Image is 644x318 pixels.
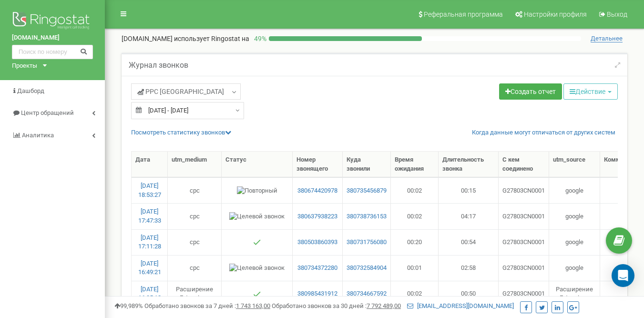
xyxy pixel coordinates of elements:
td: cpc [168,255,222,281]
a: 380985431912 [296,289,338,298]
th: Куда звонили [343,152,391,177]
span: Обработано звонков за 7 дней : [144,302,270,309]
td: Расширение Extensions [549,281,600,307]
td: google [549,203,600,229]
td: google [549,177,600,203]
p: [DOMAIN_NAME] [122,34,249,43]
td: G27803CN0001 [499,177,549,203]
th: utm_medium [168,152,222,177]
a: [DATE] 17:47:33 [138,208,161,224]
a: Когда данные могут отличаться от других систем [472,128,615,137]
th: Время ожидания [391,152,439,177]
td: google [549,255,600,281]
span: Дашборд [17,87,44,94]
td: 02:58 [439,255,499,281]
a: 380731756080 [347,238,387,247]
img: Целевой звонок [229,264,285,273]
span: Выход [607,10,627,18]
u: 1 743 163,00 [236,302,270,309]
a: PPC [GEOGRAPHIC_DATA] [131,83,241,100]
div: Open Intercom Messenger [612,264,634,287]
a: [DATE] 18:53:27 [138,182,161,198]
td: 00:20 [391,229,439,255]
a: 380732584904 [347,264,387,273]
td: 00:54 [439,229,499,255]
p: 49 % [249,34,269,43]
a: [DATE] 17:11:28 [138,234,161,250]
a: 380637938223 [296,212,338,221]
a: 380738736153 [347,212,387,221]
span: Центр обращений [21,109,74,116]
span: Детальнее [591,35,623,42]
a: 380734372280 [296,264,338,273]
a: Посмотреть cтатистику звонков [131,129,231,136]
u: 7 792 489,00 [367,302,401,309]
a: [DATE] 16:05:18 [138,286,161,302]
td: G27803CN0001 [499,255,549,281]
td: cpc [168,177,222,203]
td: G27803CN0001 [499,229,549,255]
td: G27803CN0001 [499,203,549,229]
span: Обработано звонков за 30 дней : [272,302,401,309]
input: Поиск по номеру [12,45,93,59]
td: cpc [168,203,222,229]
img: Целевой звонок [229,212,285,221]
h5: Журнал звонков [129,61,188,70]
img: Отвечен [253,290,261,298]
span: Настройки профиля [524,10,587,18]
a: 380503860393 [296,238,338,247]
td: G27803CN0001 [499,281,549,307]
img: Ringostat logo [12,10,93,33]
th: С кем соединено [499,152,549,177]
a: [DOMAIN_NAME] [12,33,93,42]
th: Статус [222,152,293,177]
td: google [549,229,600,255]
a: 380734667592 [347,289,387,298]
img: Повторный [237,186,277,195]
td: 04:17 [439,203,499,229]
span: Аналитика [22,132,54,139]
td: 00:01 [391,255,439,281]
td: cpc [168,229,222,255]
span: Реферальная программа [424,10,503,18]
a: [DATE] 16:49:21 [138,260,161,276]
div: Проекты [12,62,37,71]
a: [EMAIL_ADDRESS][DOMAIN_NAME] [407,302,514,309]
th: Длительность звонка [439,152,499,177]
td: 00:15 [439,177,499,203]
span: PPC [GEOGRAPHIC_DATA] [137,87,224,96]
a: Создать отчет [499,83,562,100]
th: utm_source [549,152,600,177]
span: 99,989% [114,302,143,309]
a: 380735456879 [347,186,387,195]
button: Действие [563,83,618,100]
th: Номер звонящего [293,152,343,177]
th: Дата [132,152,168,177]
td: 00:50 [439,281,499,307]
td: Расширение Extensions [168,281,222,307]
td: 00:02 [391,281,439,307]
td: 00:02 [391,177,439,203]
span: использует Ringostat на [174,35,249,42]
img: Отвечен [253,238,261,246]
td: 00:02 [391,203,439,229]
a: 380674420978 [296,186,338,195]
